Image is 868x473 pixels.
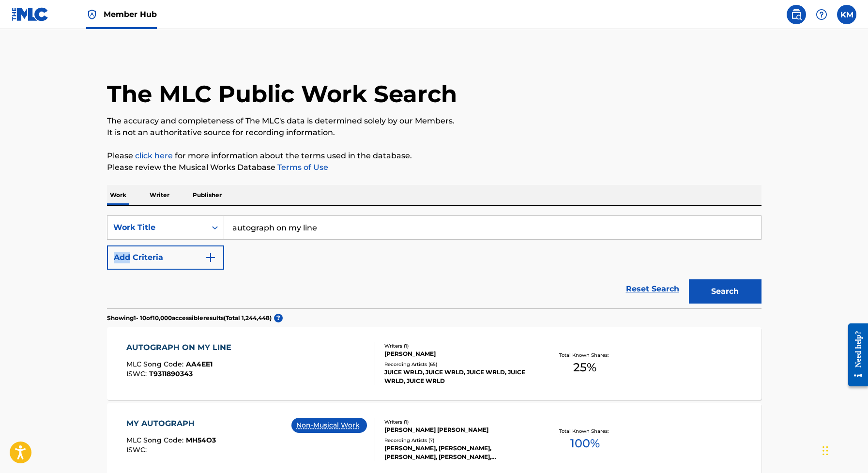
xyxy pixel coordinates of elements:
div: User Menu [837,5,856,24]
iframe: Chat Widget [820,427,868,473]
p: Please review the Musical Works Database [107,162,761,173]
p: Writer [147,185,172,205]
div: Help [812,5,831,24]
iframe: Resource Center [841,316,868,394]
span: MH54O3 [186,436,216,444]
p: Total Known Shares: [559,351,611,359]
a: Public Search [787,5,806,24]
div: Recording Artists ( 7 ) [384,437,531,444]
a: Terms of Use [275,163,328,172]
p: Publisher [190,185,225,205]
img: 9d2ae6d4665cec9f34b9.svg [205,252,216,263]
a: Reset Search [621,278,684,300]
p: Please for more information about the terms used in the database. [107,150,761,162]
img: Top Rightsholder [86,9,98,20]
p: Showing 1 - 10 of 10,000 accessible results (Total 1,244,448 ) [107,314,272,322]
img: MLC Logo [12,7,49,21]
p: Non-Musical Work [296,420,362,430]
span: ISWC : [126,445,149,454]
span: ISWC : [126,369,149,378]
form: Search Form [107,215,761,308]
span: MLC Song Code : [126,436,186,444]
span: AA4EE1 [186,360,213,368]
div: Work Title [113,222,200,233]
a: AUTOGRAPH ON MY LINEMLC Song Code:AA4EE1ISWC:T9311890343Writers (1)[PERSON_NAME]Recording Artists... [107,327,761,400]
div: Recording Artists ( 65 ) [384,361,531,368]
div: Writers ( 1 ) [384,342,531,350]
img: help [816,9,827,20]
span: 25 % [573,359,596,376]
div: Drag [822,436,828,465]
div: [PERSON_NAME] [PERSON_NAME] [384,426,531,434]
h1: The MLC Public Work Search [107,79,457,108]
div: [PERSON_NAME], [PERSON_NAME], [PERSON_NAME], [PERSON_NAME], [PERSON_NAME] [384,444,531,461]
span: Member Hub [104,9,157,20]
button: Add Criteria [107,245,224,270]
span: T9311890343 [149,369,193,378]
div: JUICE WRLD, JUICE WRLD, JUICE WRLD, JUICE WRLD, JUICE WRLD [384,368,531,385]
p: The accuracy and completeness of The MLC's data is determined solely by our Members. [107,115,761,127]
span: ? [274,314,283,322]
div: Writers ( 1 ) [384,418,531,426]
div: [PERSON_NAME] [384,350,531,358]
p: Work [107,185,129,205]
p: It is not an authoritative source for recording information. [107,127,761,138]
div: MY AUTOGRAPH [126,418,216,429]
button: Search [689,279,761,304]
img: search [791,9,802,20]
span: MLC Song Code : [126,360,186,368]
p: Total Known Shares: [559,427,611,435]
a: click here [135,151,173,160]
span: 100 % [570,435,600,452]
div: AUTOGRAPH ON MY LINE [126,342,236,353]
